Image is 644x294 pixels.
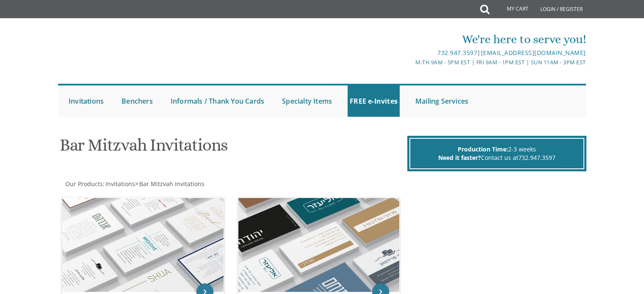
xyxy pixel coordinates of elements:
[235,31,586,48] div: We're here to serve you!
[135,180,205,188] span: >
[139,180,205,188] span: Bar Mitzvah Invitations
[66,85,106,117] a: Invitations
[409,138,584,169] div: 2-3 weeks Contact us at
[438,154,481,162] span: Need it faster?
[348,85,400,117] a: FREE e-Invites
[413,85,470,117] a: Mailing Services
[481,49,586,57] a: [EMAIL_ADDRESS][DOMAIN_NAME]
[235,58,586,67] div: M-Th 9am - 5pm EST | Fri 9am - 1pm EST | Sun 11am - 3pm EST
[105,180,135,188] a: Invitations
[62,198,224,292] img: Classic Bar Mitzvah Invitations
[235,48,586,58] div: |
[138,180,205,188] a: Bar Mitzvah Invitations
[238,198,400,292] img: Kiddush Minis
[169,85,266,117] a: Informals / Thank You Cards
[518,154,556,162] a: 732.947.3597
[58,180,322,188] div: :
[119,85,155,117] a: Benchers
[105,180,135,188] span: Invitations
[489,1,534,18] a: My Cart
[437,49,477,57] a: 732.947.3597
[60,136,405,161] h1: Bar Mitzvah Invitations
[280,85,334,117] a: Specialty Items
[458,145,508,153] span: Production Time:
[64,180,103,188] a: Our Products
